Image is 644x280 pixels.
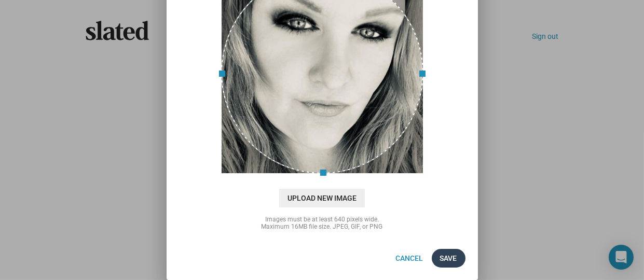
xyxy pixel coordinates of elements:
[388,249,432,268] button: Cancel
[432,249,465,268] button: Save
[396,249,423,268] span: Cancel
[440,249,457,268] span: Save
[279,189,365,207] span: Upload New Image
[218,216,426,230] div: Images must be at least 640 pixels wide. Maximum 16MB file size. JPEG, GIF, or PNG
